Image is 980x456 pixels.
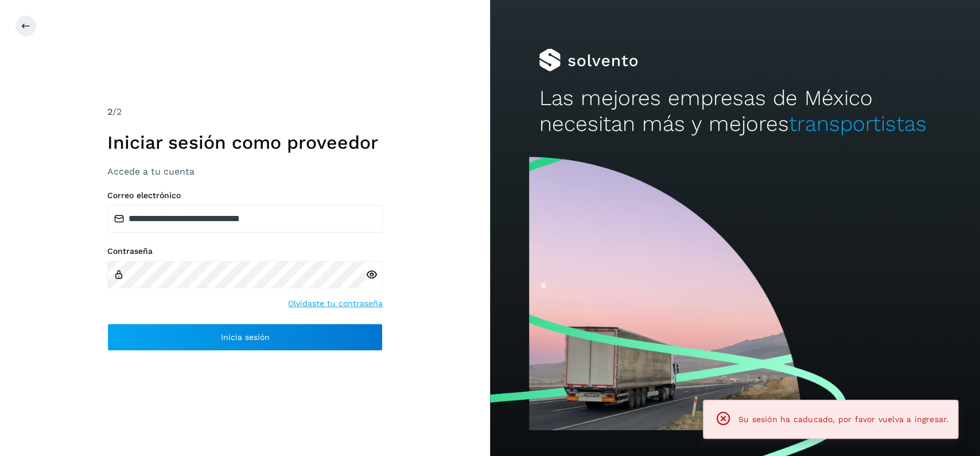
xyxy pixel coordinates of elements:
label: Correo electrónico [107,191,383,200]
button: Inicia sesión [107,323,383,351]
span: Inicia sesión [221,333,270,341]
span: transportistas [788,111,926,136]
div: /2 [107,105,383,119]
label: Contraseña [107,246,383,256]
h2: Las mejores empresas de México necesitan más y mejores [539,86,931,137]
span: 2 [107,106,112,117]
span: Su sesión ha caducado, por favor vuelva a ingresar. [738,415,948,424]
a: Olvidaste tu contraseña [288,297,383,310]
h3: Accede a tu cuenta [107,166,383,177]
h1: Iniciar sesión como proveedor [107,132,383,153]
